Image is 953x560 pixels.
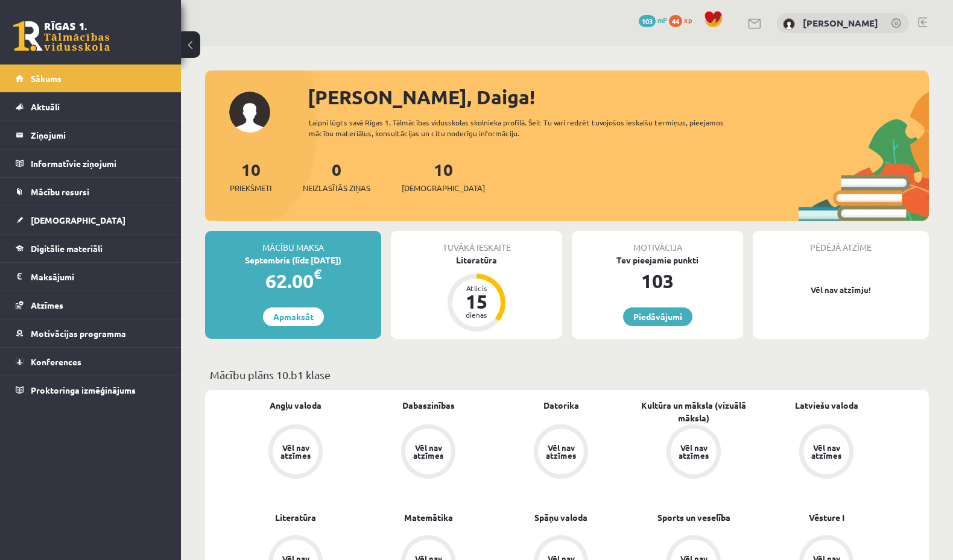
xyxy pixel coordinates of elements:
[31,300,63,310] span: Atzīmes
[16,149,166,177] a: Informatīvie ziņojumi
[31,186,89,197] span: Mācību resursi
[809,511,844,524] a: Vēsture I
[544,444,578,459] div: Vēl nav atzīmes
[230,182,271,194] span: Priekšmeti
[303,182,370,194] span: Neizlasītās ziņas
[275,511,316,524] a: Literatūra
[31,215,125,225] span: [DEMOGRAPHIC_DATA]
[16,263,166,291] a: Maksājumi
[458,292,495,311] div: 15
[31,149,166,177] legend: Informatīvie ziņojumi
[16,376,166,404] a: Proktoringa izmēģinājums
[783,18,795,30] img: Daiga Krastiņa
[31,263,166,291] legend: Maksājumi
[31,243,103,254] span: Digitālie materiāli
[309,117,743,139] div: Laipni lūgts savā Rīgas 1. Tālmācības vidusskolas skolnieka profilā. Šeit Tu vari redzēt tuvojošo...
[458,285,495,292] div: Atlicis
[31,356,81,367] span: Konferences
[572,231,743,254] div: Motivācija
[391,231,562,254] div: Tuvākā ieskaite
[677,444,711,459] div: Vēl nav atzīmes
[402,159,485,194] a: 10[DEMOGRAPHIC_DATA]
[31,101,60,112] span: Aktuāli
[627,399,760,424] a: Kultūra un māksla (vizuālā māksla)
[16,348,166,376] a: Konferences
[458,311,495,318] div: dienas
[543,399,579,412] a: Datorika
[657,15,667,25] span: mP
[809,444,843,459] div: Vēl nav atzīmes
[391,254,562,333] a: Literatūra Atlicis 15 dienas
[795,399,858,412] a: Latviešu valoda
[639,15,656,27] span: 103
[16,234,166,262] a: Digitālie materiāli
[803,17,878,29] a: [PERSON_NAME]
[684,15,692,25] span: xp
[308,83,929,112] div: [PERSON_NAME], Daiga!
[669,15,698,25] a: 44 xp
[270,399,321,412] a: Angļu valoda
[627,424,760,481] a: Vēl nav atzīmes
[639,15,667,25] a: 103 mP
[657,511,730,524] a: Sports un veselība
[391,254,562,266] div: Literatūra
[16,291,166,319] a: Atzīmes
[303,159,370,194] a: 0Neizlasītās ziņas
[31,73,62,84] span: Sākums
[13,21,110,51] a: Rīgas 1. Tālmācības vidusskola
[31,385,136,395] span: Proktoringa izmēģinājums
[402,182,485,194] span: [DEMOGRAPHIC_DATA]
[759,284,923,296] p: Vēl nav atzīmju!
[230,159,271,194] a: 10Priekšmeti
[411,444,445,459] div: Vēl nav atzīmes
[753,231,929,254] div: Pēdējā atzīme
[279,444,312,459] div: Vēl nav atzīmes
[572,266,743,295] div: 103
[760,424,893,481] a: Vēl nav atzīmes
[314,265,321,283] span: €
[362,424,495,481] a: Vēl nav atzīmes
[16,93,166,121] a: Aktuāli
[495,424,627,481] a: Vēl nav atzīmes
[31,328,126,339] span: Motivācijas programma
[205,254,381,266] div: Septembris (līdz [DATE])
[16,319,166,347] a: Motivācijas programma
[16,178,166,206] a: Mācību resursi
[402,399,455,412] a: Dabaszinības
[31,121,166,149] legend: Ziņojumi
[534,511,587,524] a: Spāņu valoda
[572,254,743,266] div: Tev pieejamie punkti
[16,206,166,234] a: [DEMOGRAPHIC_DATA]
[16,121,166,149] a: Ziņojumi
[623,307,692,326] a: Piedāvājumi
[669,15,682,27] span: 44
[16,64,166,92] a: Sākums
[229,424,362,481] a: Vēl nav atzīmes
[210,367,924,383] p: Mācību plāns 10.b1 klase
[263,307,324,326] a: Apmaksāt
[205,231,381,254] div: Mācību maksa
[404,511,453,524] a: Matemātika
[205,266,381,295] div: 62.00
